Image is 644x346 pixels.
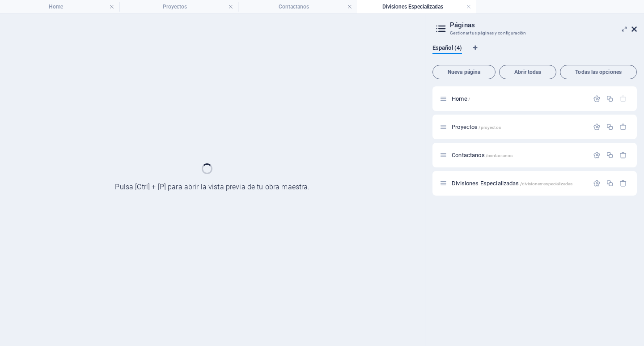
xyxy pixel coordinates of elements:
button: Nueva página [432,65,496,79]
div: Eliminar [619,151,627,159]
div: Duplicar [606,123,614,131]
span: /contactanos [486,153,513,158]
button: Abrir todas [499,65,556,79]
div: Divisiones Especializadas/divisiones-especializadas [449,180,589,186]
div: Configuración [593,123,601,131]
div: Configuración [593,179,601,187]
div: Proyectos/proyectos [449,124,589,130]
div: Eliminar [619,179,627,187]
div: La página principal no puede eliminarse [619,95,627,103]
span: Haz clic para abrir la página [452,124,501,130]
div: Contactanos/contactanos [449,152,589,158]
div: Pestañas de idiomas [432,44,637,61]
span: Haz clic para abrir la página [452,95,470,102]
div: Duplicar [606,95,614,103]
span: Nueva página [436,69,491,75]
div: Duplicar [606,151,614,159]
span: / [468,97,470,102]
span: Abrir todas [503,69,552,75]
span: /divisiones-especializadas [520,181,573,186]
span: Haz clic para abrir la página [452,180,572,187]
div: Eliminar [619,123,627,131]
div: Home/ [449,96,589,102]
h4: Proyectos [119,2,238,12]
div: Configuración [593,151,601,159]
h4: Divisiones Especializadas [357,2,476,12]
div: Configuración [593,95,601,103]
div: Duplicar [606,179,614,187]
h3: Gestionar tus páginas y configuración [450,29,619,37]
span: /proyectos [479,125,500,130]
h4: Contactanos [238,2,357,12]
span: Español (4) [432,43,462,55]
button: Todas las opciones [560,65,637,79]
h2: Páginas [450,21,637,29]
span: Haz clic para abrir la página [452,152,513,158]
span: Todas las opciones [564,69,633,75]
